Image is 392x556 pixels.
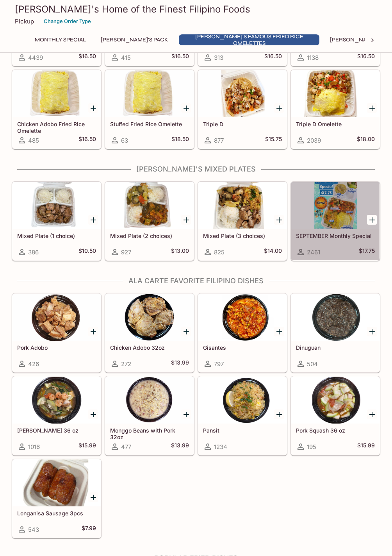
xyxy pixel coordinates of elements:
[214,360,224,368] span: 797
[198,376,287,455] a: Pansit1234
[214,137,224,144] span: 877
[214,443,227,451] span: 1234
[12,182,101,229] div: Mixed Plate (1 choice)
[203,232,282,239] h5: Mixed Plate (3 choices)
[307,249,320,256] span: 2461
[88,492,98,502] button: Add Longanisa Sausage 3pcs
[274,409,284,419] button: Add Pansit
[121,137,128,144] span: 63
[28,137,39,144] span: 485
[274,103,284,113] button: Add Triple D
[12,294,101,341] div: Pork Adobo
[105,70,194,117] div: Stuffed Fried Rice Omelette
[105,376,194,455] a: Monggo Beans with Pork 32oz477$13.99
[171,136,189,145] h5: $18.50
[214,249,225,256] span: 825
[171,53,189,62] h5: $16.50
[359,247,375,257] h5: $17.75
[367,103,377,113] button: Add Triple D Omelette
[17,121,96,134] h5: Chicken Adobo Fried Rice Omelette
[181,215,191,225] button: Add Mixed Plate (2 choices)
[78,247,96,257] h5: $10.50
[105,377,194,424] div: Monggo Beans with Pork 32oz
[82,525,96,534] h5: $7.99
[203,427,282,434] h5: Pansit
[179,34,319,45] button: [PERSON_NAME]'s Famous Fried Rice Omelettes
[17,510,96,517] h5: Longanisa Sausage 3pcs
[307,360,318,368] span: 504
[88,103,98,113] button: Add Chicken Adobo Fried Rice Omelette
[105,182,194,261] a: Mixed Plate (2 choices)927$13.00
[110,344,189,351] h5: Chicken Adobo 32oz
[28,249,39,256] span: 386
[181,327,191,336] button: Add Chicken Adobo 32oz
[40,15,94,27] button: Change Order Type
[12,459,101,506] div: Longanisa Sausage 3pcs
[12,293,101,372] a: Pork Adobo426
[28,526,39,533] span: 543
[121,360,131,368] span: 272
[367,215,377,225] button: Add SEPTEMBER Monthly Special
[291,182,380,261] a: SEPTEMBER Monthly Special2461$17.75
[265,136,282,145] h5: $15.75
[198,182,287,261] a: Mixed Plate (3 choices)825$14.00
[88,327,98,336] button: Add Pork Adobo
[12,182,101,261] a: Mixed Plate (1 choice)386$10.50
[171,442,189,451] h5: $13.99
[296,232,375,239] h5: SEPTEMBER Monthly Special
[291,70,380,149] a: Triple D Omelette2039$18.00
[307,54,319,61] span: 1138
[12,377,101,424] div: Sari Sari 36 oz
[357,136,375,145] h5: $18.00
[291,294,380,341] div: Dinuguan
[12,376,101,455] a: [PERSON_NAME] 36 oz1016$15.99
[198,70,287,149] a: Triple D877$15.75
[28,360,39,368] span: 426
[30,34,90,45] button: Monthly Special
[203,344,282,351] h5: Gisantes
[171,247,189,257] h5: $13.00
[110,427,189,440] h5: Monggo Beans with Pork 32oz
[121,443,131,451] span: 477
[12,70,101,117] div: Chicken Adobo Fried Rice Omelette
[264,247,282,257] h5: $14.00
[181,409,191,419] button: Add Monggo Beans with Pork 32oz
[105,182,194,229] div: Mixed Plate (2 choices)
[291,377,380,424] div: Pork Squash 36 oz
[274,215,284,225] button: Add Mixed Plate (3 choices)
[12,165,380,173] h4: [PERSON_NAME]'s Mixed Plates
[15,3,377,15] h3: [PERSON_NAME]'s Home of the Finest Filipino Foods
[357,442,375,451] h5: $15.99
[12,459,101,538] a: Longanisa Sausage 3pcs543$7.99
[110,121,189,127] h5: Stuffed Fried Rice Omelette
[78,53,96,62] h5: $16.50
[28,443,40,451] span: 1016
[198,70,287,117] div: Triple D
[88,409,98,419] button: Add Sari Sari 36 oz
[198,377,287,424] div: Pansit
[203,121,282,127] h5: Triple D
[214,54,223,61] span: 313
[171,359,189,368] h5: $13.99
[296,121,375,127] h5: Triple D Omelette
[291,376,380,455] a: Pork Squash 36 oz195$15.99
[198,294,287,341] div: Gisantes
[198,182,287,229] div: Mixed Plate (3 choices)
[12,70,101,149] a: Chicken Adobo Fried Rice Omelette485$16.50
[28,54,43,61] span: 4439
[105,293,194,372] a: Chicken Adobo 32oz272$13.99
[78,442,96,451] h5: $15.99
[307,443,316,451] span: 195
[17,232,96,239] h5: Mixed Plate (1 choice)
[105,294,194,341] div: Chicken Adobo 32oz
[121,54,131,61] span: 415
[15,18,34,25] p: Pickup
[78,136,96,145] h5: $16.50
[264,53,282,62] h5: $16.50
[274,327,284,336] button: Add Gisantes
[307,137,321,144] span: 2039
[17,344,96,351] h5: Pork Adobo
[121,249,131,256] span: 927
[296,344,375,351] h5: Dinuguan
[17,427,96,434] h5: [PERSON_NAME] 36 oz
